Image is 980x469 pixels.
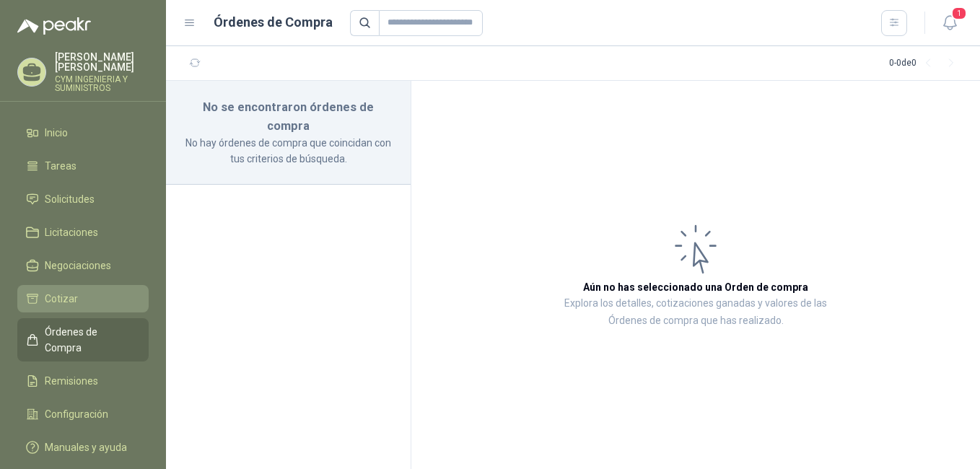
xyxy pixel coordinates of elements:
[17,285,149,312] a: Cotizar
[55,75,149,92] p: CYM INGENIERIA Y SUMINISTROS
[17,119,149,146] a: Inicio
[45,373,98,389] span: Remisiones
[17,185,149,213] a: Solicitudes
[937,10,963,36] button: 1
[45,439,127,455] span: Manuales y ayuda
[45,158,76,174] span: Tareas
[45,125,68,141] span: Inicio
[45,258,111,273] span: Negociaciones
[556,295,836,330] p: Explora los detalles, cotizaciones ganadas y valores de las Órdenes de compra que has realizado.
[183,98,393,135] h3: No se encontraron órdenes de compra
[45,324,135,356] span: Órdenes de Compra
[17,252,149,279] a: Negociaciones
[55,52,149,72] p: [PERSON_NAME] [PERSON_NAME]
[583,279,808,295] h3: Aún no has seleccionado una Orden de compra
[17,152,149,180] a: Tareas
[17,434,149,461] a: Manuales y ayuda
[45,291,78,307] span: Cotizar
[214,12,333,32] h1: Órdenes de Compra
[889,52,963,75] div: 0 - 0 de 0
[45,224,98,240] span: Licitaciones
[17,367,149,395] a: Remisiones
[45,191,95,207] span: Solicitudes
[17,17,91,35] img: Logo peakr
[17,219,149,246] a: Licitaciones
[183,135,393,167] p: No hay órdenes de compra que coincidan con tus criterios de búsqueda.
[45,406,108,422] span: Configuración
[951,6,967,20] span: 1
[17,318,149,361] a: Órdenes de Compra
[17,400,149,428] a: Configuración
